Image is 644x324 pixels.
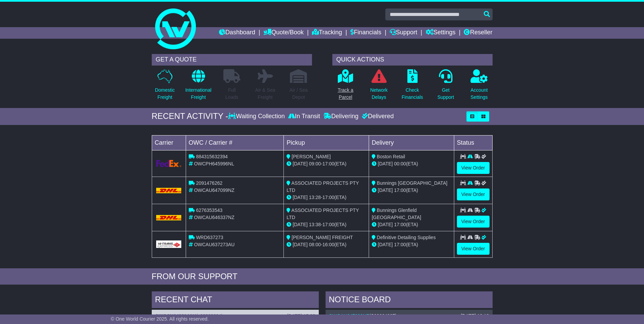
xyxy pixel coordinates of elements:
[219,27,255,39] a: Dashboard
[309,161,321,166] span: 09:00
[371,313,395,319] span: S00064007
[378,222,393,227] span: [DATE]
[337,69,354,105] a: Track aParcel
[284,135,369,150] td: Pickup
[156,215,182,220] img: DHL.png
[194,242,235,247] span: OWCAU637273AU
[437,87,454,101] p: Get Support
[437,69,454,105] a: GetSupport
[369,135,454,150] td: Delivery
[196,208,222,213] span: 6276353543
[156,160,182,167] img: GetCarrierServiceLogo
[155,313,315,319] div: ( )
[287,313,315,319] div: [DATE] 15:38
[194,215,234,220] span: OWCAU646337NZ
[194,187,234,193] span: OWCAU647099NZ
[196,180,222,186] span: 2091476262
[394,187,406,193] span: 17:00
[394,222,406,227] span: 17:00
[287,180,359,193] span: ASSOCIATED PROJECTS PTY LTD
[377,235,436,240] span: Definitive Detailing Supplies
[293,161,308,166] span: [DATE]
[287,194,366,201] div: - (ETA)
[323,222,334,227] span: 17:00
[185,87,211,101] p: International Freight
[329,313,489,319] div: ( )
[287,221,366,228] div: - (ETA)
[309,242,321,247] span: 08:00
[394,242,406,247] span: 17:00
[152,54,312,66] div: GET A QUOTE
[196,235,223,240] span: WRD637273
[323,195,334,200] span: 17:00
[323,242,334,247] span: 16:00
[470,69,488,105] a: AccountSettings
[457,216,490,228] a: View Order
[332,54,493,66] div: QUICK ACTIONS
[338,87,353,101] p: Track a Parcel
[471,87,488,101] p: Account Settings
[372,241,451,248] div: (ETA)
[322,113,360,120] div: Delivering
[155,87,174,101] p: Domestic Freight
[377,154,405,159] span: Boston Retail
[186,135,284,150] td: OWC / Carrier #
[378,187,393,193] span: [DATE]
[372,160,451,167] div: (ETA)
[360,113,394,120] div: Delivered
[228,113,286,120] div: Waiting Collection
[457,162,490,174] a: View Order
[152,291,319,310] div: RECENT CHAT
[196,154,227,159] span: 884315632394
[372,221,451,228] div: (ETA)
[223,87,240,101] p: Full Loads
[372,187,451,194] div: (ETA)
[377,180,447,186] span: Bunnings [GEOGRAPHIC_DATA]
[287,208,359,220] span: ASSOCIATED PROJECTS PTY LTD
[372,208,421,220] span: Bunnings Glenfield [GEOGRAPHIC_DATA]
[378,161,393,166] span: [DATE]
[312,27,342,39] a: Tracking
[154,69,175,105] a: DomesticFreight
[287,113,322,120] div: In Transit
[329,313,369,319] a: OWCAU647099NZ
[194,161,234,166] span: OWCPH645996NL
[464,27,492,39] a: Reseller
[293,242,308,247] span: [DATE]
[287,241,366,248] div: - (ETA)
[454,135,492,150] td: Status
[457,188,490,200] a: View Order
[293,222,308,227] span: [DATE]
[323,161,334,166] span: 17:00
[350,27,381,39] a: Financials
[287,160,366,167] div: - (ETA)
[370,87,387,101] p: Network Delays
[309,195,321,200] span: 13:28
[263,27,303,39] a: Quote/Book
[156,240,182,248] img: GetCarrierServiceLogo
[152,111,228,121] div: RECENT ACTIVITY -
[457,243,490,255] a: View Order
[378,242,393,247] span: [DATE]
[198,313,221,319] span: s00063694
[292,235,353,240] span: [PERSON_NAME] FREIGHT
[185,69,212,105] a: InternationalFreight
[152,135,186,150] td: Carrier
[292,154,331,159] span: [PERSON_NAME]
[402,87,423,101] p: Check Financials
[309,222,321,227] span: 13:38
[401,69,423,105] a: CheckFinancials
[426,27,456,39] a: Settings
[326,291,493,310] div: NOTICE BOARD
[156,188,182,193] img: DHL.png
[255,87,275,101] p: Air & Sea Freight
[155,313,196,319] a: OWCCN642914AU
[111,316,209,322] span: © One World Courier 2025. All rights reserved.
[394,161,406,166] span: 00:00
[152,272,493,282] div: FROM OUR SUPPORT
[370,69,388,105] a: NetworkDelays
[290,87,308,101] p: Air / Sea Depot
[293,195,308,200] span: [DATE]
[461,313,489,319] div: [DATE] 13:12
[390,27,417,39] a: Support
